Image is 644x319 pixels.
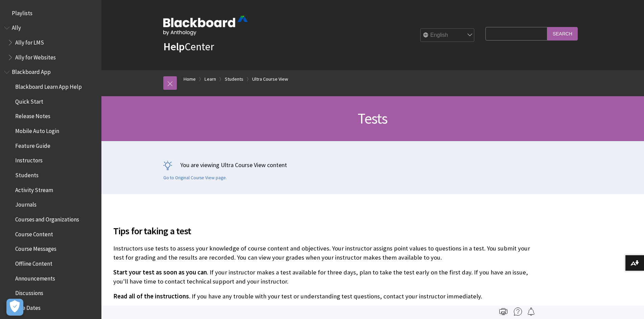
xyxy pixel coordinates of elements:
[15,169,39,179] span: Students
[113,292,532,301] p: . If you have any trouble with your test or understanding test questions, contact your instructor...
[15,258,52,267] span: Offline Content
[15,155,43,164] span: Instructors
[12,7,32,17] span: Playlists
[113,224,532,238] span: Tips for taking a test
[15,243,56,252] span: Course Messages
[163,161,582,169] p: You are viewing Ultra Course View content
[15,125,59,134] span: Mobile Auto Login
[15,273,55,282] span: Announcements
[12,22,21,31] span: Ally
[15,184,53,193] span: Activity Stream
[4,22,97,63] nav: Book outline for Anthology Ally Help
[252,75,288,83] a: Ultra Course View
[225,75,243,83] a: Students
[514,308,522,316] img: More help
[15,81,82,90] span: Blackboard Learn App Help
[15,287,43,296] span: Discussions
[15,199,37,208] span: Journals
[15,111,50,120] span: Release Notes
[6,299,23,316] button: Open Preferences
[113,268,532,286] p: . If your instructor makes a test available for three days, plan to take the test early on the fi...
[12,67,51,76] span: Blackboard App
[113,268,207,276] span: Start your test as soon as you can
[15,229,53,238] span: Course Content
[163,40,185,53] strong: Help
[15,302,41,311] span: Due Dates
[358,109,387,128] span: Tests
[113,292,189,300] span: Read all of the instructions
[163,16,248,35] img: Blackboard by Anthology
[205,75,216,83] a: Learn
[547,27,578,40] input: Search
[421,29,475,42] select: Site Language Selector
[184,75,196,83] a: Home
[4,7,97,19] nav: Book outline for Playlists
[15,140,50,149] span: Feature Guide
[499,308,507,316] img: Print
[15,37,44,46] span: Ally for LMS
[113,244,532,262] p: Instructors use tests to assess your knowledge of course content and objectives. Your instructor ...
[15,96,43,105] span: Quick Start
[527,308,535,316] img: Follow this page
[163,40,214,53] a: HelpCenter
[15,214,79,223] span: Courses and Organizations
[15,52,56,61] span: Ally for Websites
[163,175,227,181] a: Go to Original Course View page.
